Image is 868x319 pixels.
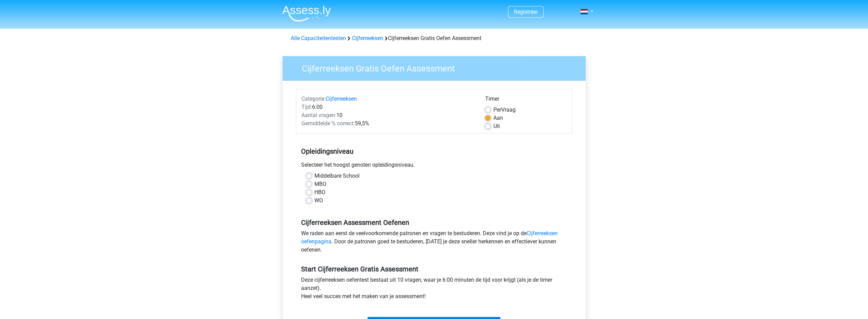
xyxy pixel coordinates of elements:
[296,161,572,172] div: Selecteer het hoogst genoten opleidingsniveau.
[296,229,572,257] div: We raden aan eerst de veelvoorkomende patronen en vragen te bestuderen. Deze vind je op de . Door...
[296,276,572,303] div: Deze cijferreeksen oefentest bestaat uit 10 vragen, waar je 6:00 minuten de tijd voor krijgt (als...
[291,35,346,41] a: Alle Capaciteitentesten
[301,144,567,158] h5: Opleidingsniveau
[514,9,538,15] a: Registreer
[301,104,312,110] span: Tijd:
[493,106,516,114] label: Vraag
[282,5,331,22] img: Assessly
[301,112,336,118] span: Aantal vragen:
[296,111,480,119] div: 10
[294,61,581,74] h3: Cijferreeksen Gratis Oefen Assessment
[314,196,323,205] label: WO
[485,95,567,106] div: Timer
[493,114,503,122] label: Aan
[314,188,325,196] label: HBO
[288,34,580,42] div: Cijferreeksen Gratis Oefen Assessment
[296,103,480,111] div: 6:00
[314,172,360,180] label: Middelbare School
[296,119,480,128] div: 59,5%
[326,95,357,102] a: Cijferreeksen
[301,265,567,273] h5: Start Cijferreeksen Gratis Assessment
[352,35,383,41] a: Cijferreeksen
[301,218,567,227] h5: Cijferreeksen Assessment Oefenen
[301,120,355,127] span: Gemiddelde % correct:
[493,122,500,130] label: Uit
[314,180,326,188] label: MBO
[301,95,326,102] span: Categorie:
[493,106,501,113] span: Per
